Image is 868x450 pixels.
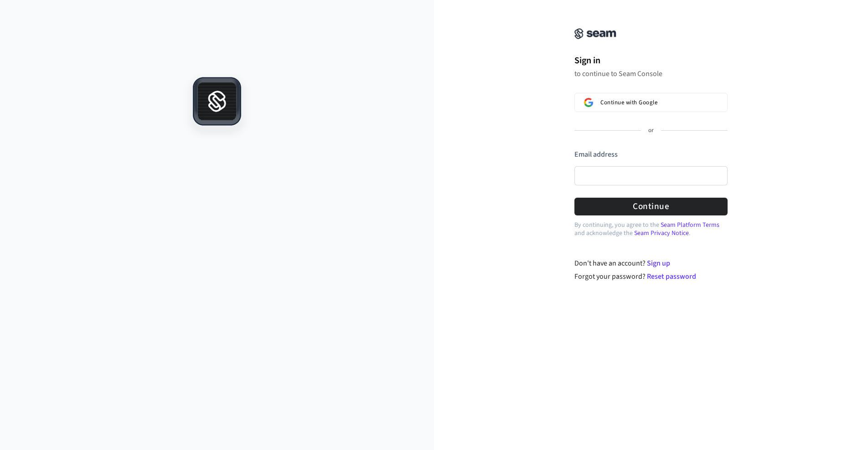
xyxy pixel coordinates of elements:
[634,229,689,238] a: Seam Privacy Notice
[574,221,728,237] p: By continuing, you agree to the and acknowledge the .
[574,271,728,282] div: Forgot your password?
[648,127,654,135] p: or
[584,98,593,107] img: Sign in with Google
[600,99,657,106] span: Continue with Google
[574,69,728,78] p: to continue to Seam Console
[661,220,719,230] a: Seam Platform Terms
[574,198,728,215] button: Continue
[647,271,696,281] a: Reset password
[647,258,670,268] a: Sign up
[574,93,728,112] button: Sign in with GoogleContinue with Google
[574,28,616,39] img: Seam Console
[574,258,728,269] div: Don't have an account?
[574,54,728,67] h1: Sign in
[574,149,618,159] label: Email address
